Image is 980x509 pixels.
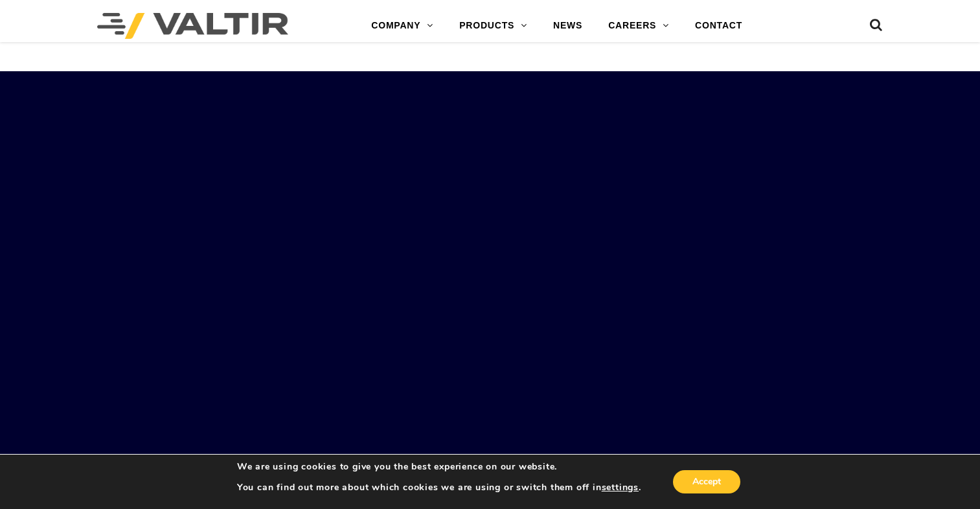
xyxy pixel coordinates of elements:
a: CONTACT [682,13,755,39]
a: CAREERS [595,13,682,39]
button: Accept [673,470,740,493]
img: Valtir [97,13,288,39]
a: COMPANY [358,13,446,39]
p: You can find out more about which cookies we are using or switch them off in . [237,482,641,493]
a: NEWS [540,13,595,39]
a: PRODUCTS [446,13,540,39]
p: We are using cookies to give you the best experience on our website. [237,461,641,473]
button: settings [602,482,639,493]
